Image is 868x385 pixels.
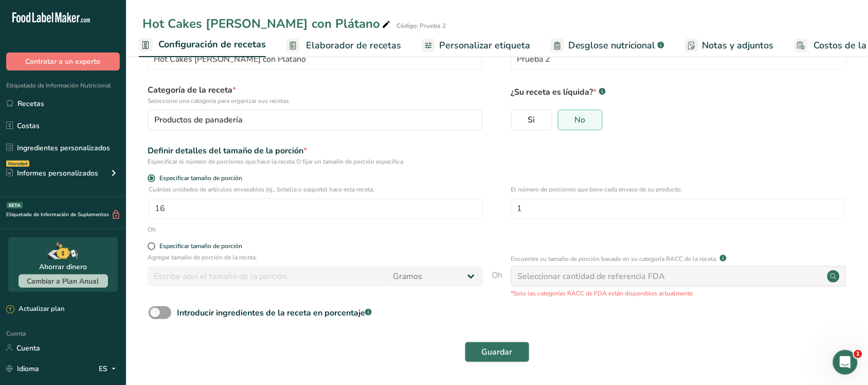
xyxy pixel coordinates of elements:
[306,39,401,51] font: Elaborador de recetas
[528,114,535,126] font: Si
[32,306,41,314] button: Selector de gif
[45,119,189,149] div: Hola, gracias mi problema ya lo logre solucionar, [PERSON_NAME] e inicie sesion nuevamente.
[148,110,483,130] button: Productos de panadería
[511,289,693,297] font: *Solo las categorías RACC de FDA están disponibles actualmente
[8,164,169,206] div: Perfecto, no dudes en comunicarte si necesitas más ayuda. ¡Que tengas un excelente día!
[422,34,530,57] a: Personalizar etiqueta
[180,4,199,23] div: Cerrar
[518,271,665,282] font: Seleccionar cantidad de referencia FDA
[29,6,46,22] img: Profile image for LIA
[149,185,374,194] font: Cuántas unidades de artículos envasables (ej., botella o paquete) hace esta receta.
[19,225,141,238] div: Califica la conversación
[17,143,110,153] font: Ingredientes personalizados
[286,34,401,57] a: Elaborador de recetas
[158,38,266,50] font: Configuración de recetas
[50,10,63,17] h1: LIA
[97,245,112,259] span: Excelente
[49,306,57,314] button: Adjuntar un archivo
[176,302,193,319] button: Enviar un mensaje…
[16,306,24,314] button: Selector de emoji
[6,81,111,90] font: Etiquetado de Información Nutricional
[465,342,530,362] button: Guardar
[19,274,108,288] button: Cambiar a Plan Anual
[439,39,530,51] font: Personalizar etiqueta
[16,170,160,200] div: Perfecto, no dudes en comunicarte si necesitas más ayuda. ¡Que tengas un excelente día!
[39,262,87,272] font: Ahorrar dinero
[148,145,303,156] font: Definir detalles del tamaño de la porción
[148,49,483,69] input: Escriba el nombre de su receta aquí
[148,97,291,105] font: Seleccione una categoría para organizar sus recetas.
[6,211,109,218] font: Etiquetado de Información de Suplementos
[142,15,380,32] font: Hot Cakes [PERSON_NAME] con Plátano
[9,285,197,302] textarea: Escribe un mensaje...
[37,113,197,155] div: Hola, gracias mi problema ya lo logre solucionar, [PERSON_NAME] e inicie sesion nuevamente.
[482,346,513,358] font: Guardar
[17,168,98,178] font: Informes personalizados
[685,34,774,57] a: Notas y adjuntos
[177,307,365,319] font: Introducir ingredientes de la receta en porcentaje
[123,278,144,299] div: Enviar
[159,242,242,250] font: Especificar tamaño de porción
[16,278,123,300] textarea: Cuéntanos más…
[492,270,502,281] font: Oh
[17,364,39,374] font: Idioma
[702,39,774,51] font: Notas y adjuntos
[148,84,232,96] font: Categoría de la receta
[161,4,180,24] button: Inicio
[575,114,586,126] font: No
[8,113,197,164] div: INNOVA dice…
[16,28,160,98] div: Hola, espero que todo vaya bien! ¿Tu problema ya se resolvió? Si no, ¿podrías intentar cerrar ses...
[17,121,40,131] font: Costas
[9,202,21,208] font: BETA
[6,329,26,338] font: Cuenta
[49,245,63,259] span: Mala
[833,350,858,375] iframe: Chat en vivo de Intercom
[119,243,138,261] span: Increíble
[8,22,197,113] div: Rana dice…
[551,34,664,57] a: Desglose nutricional
[25,245,39,259] span: Horrible
[148,225,156,234] font: Oh
[8,22,169,104] div: Hola, espero que todo vaya bien! ¿Tu problema ya se resolvió? Si no, ¿podrías intentar cerrar ses...
[8,164,197,215] div: Rana dice…
[511,86,593,98] font: ¿Su receta es líquida?
[511,185,683,194] font: El número de porciones que tiene cada envase de su producto.
[139,33,266,58] a: Configuración de recetas
[73,245,87,259] span: Aceptable
[511,255,718,263] font: Encuentre su tamaño de porción basado en su categoría RACC de la receta.
[19,304,64,313] font: Actualizar plan
[8,215,197,316] div: LIA dice…
[27,276,99,286] font: Cambiar a Plan Anual
[8,161,27,167] font: Novedad
[16,343,40,353] font: Cuenta
[396,22,446,30] font: Código: Prueba 2
[154,114,243,126] font: Productos de panadería
[99,364,107,374] font: ES
[17,99,44,109] font: Recetas
[148,266,387,287] input: Escribe aquí el tamaño de la porción.
[159,174,242,182] font: Especificar tamaño de porción
[856,351,860,357] font: 1
[568,39,656,51] font: Desglose nutricional
[511,49,846,69] input: Escriba el código de la receta aquí
[7,4,26,24] button: go back
[148,157,403,166] font: Especificar el número de porciones que hace la receta O fijar un tamaño de porción específica
[6,52,120,71] button: Contratar a un experto
[148,253,257,261] font: Agregar tamaño de porción de la receta.
[26,57,101,66] font: Contratar a un experto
